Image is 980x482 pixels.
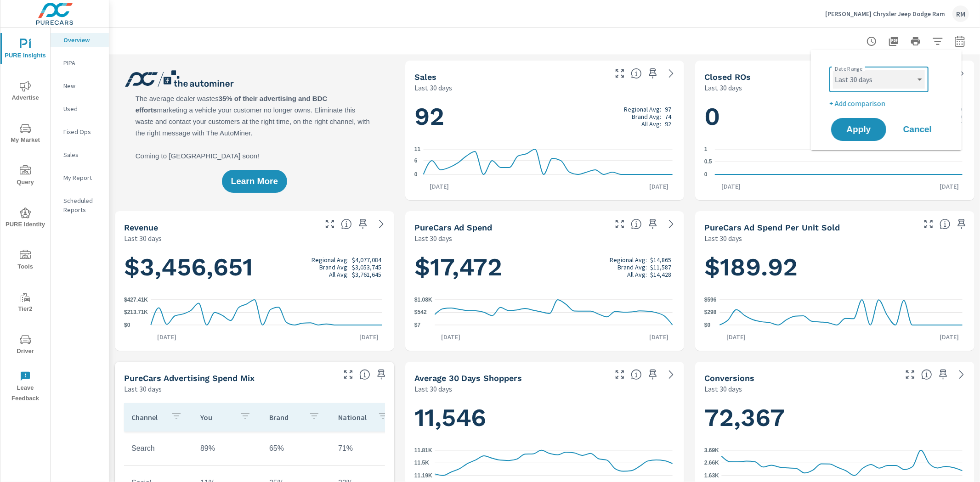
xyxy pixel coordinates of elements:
button: Make Fullscreen [612,367,627,382]
p: 97 [665,106,671,113]
p: 74 [665,113,671,120]
p: $14,865 [650,256,671,263]
td: 65% [262,437,331,460]
span: Apply [840,125,877,134]
span: Learn More [231,177,278,185]
p: Fixed Ops [63,127,102,136]
td: 71% [331,437,400,460]
p: Last 30 days [124,383,162,394]
span: PURE Identity [3,207,47,230]
text: 11.19K [414,472,432,479]
p: You [200,413,232,422]
div: Used [51,102,109,116]
p: National [338,413,370,422]
h1: $3,456,651 [124,252,385,283]
p: My Report [63,173,102,182]
span: Driver [3,334,47,357]
div: Fixed Ops [51,125,109,139]
p: [DATE] [933,182,965,191]
button: Make Fullscreen [323,217,337,231]
text: 0 [704,171,708,178]
span: PURE Insights [3,39,47,61]
h5: Revenue [124,223,158,232]
td: 89% [193,437,262,460]
p: 92 [665,120,671,128]
span: Save this to your personalized report [936,367,951,382]
p: [DATE] [151,332,183,342]
text: 0.5 [704,159,712,165]
text: $427.41K [124,297,148,303]
span: Save this to your personalized report [646,66,660,81]
text: 3.69K [704,447,719,454]
h5: Average 30 Days Shoppers [414,373,522,383]
text: 1 [704,146,708,152]
p: PIPA [63,58,102,67]
span: Cancel [899,125,936,134]
p: [DATE] [353,332,385,342]
button: Make Fullscreen [612,66,627,81]
a: See more details in report [664,66,679,81]
span: Average cost of advertising per each vehicle sold at the dealer over the selected date range. The... [940,219,951,230]
h5: Sales [414,72,436,82]
span: Query [3,165,47,188]
h5: PureCars Ad Spend [414,223,493,232]
span: A rolling 30 day total of daily Shoppers on the dealership website, averaged over the selected da... [631,369,642,380]
p: [DATE] [715,182,747,191]
text: $7 [414,322,421,328]
text: $1.08K [414,297,432,303]
span: My Market [3,123,47,146]
div: New [51,79,109,93]
p: [DATE] [435,332,467,342]
button: Learn More [222,170,287,193]
p: [DATE] [720,332,752,342]
span: Total sales revenue over the selected date range. [Source: This data is sourced from the dealer’s... [341,219,352,230]
td: Search [124,437,193,460]
div: RM [952,6,969,22]
span: Save this to your personalized report [356,217,370,231]
p: Last 30 days [704,82,742,93]
button: Apply [831,118,886,141]
p: Brand Avg: [632,113,661,120]
p: All Avg: [641,120,661,128]
p: [DATE] [643,182,675,191]
button: Print Report [906,32,925,50]
p: Last 30 days [704,383,742,394]
p: New [63,81,102,90]
button: Cancel [890,118,945,141]
p: [PERSON_NAME] Chrysler Jeep Dodge Ram [825,10,945,18]
text: $542 [414,309,427,316]
button: Apply Filters [929,32,947,50]
p: $4,077,084 [352,256,381,263]
div: Overview [51,33,109,47]
div: Sales [51,148,109,162]
text: 11.5K [414,460,429,466]
p: Channel [131,413,164,422]
button: Make Fullscreen [921,217,936,231]
div: Scheduled Reports [51,194,109,217]
span: Save this to your personalized report [646,217,660,231]
p: All Avg: [627,271,647,278]
span: Tools [3,250,47,272]
p: [DATE] [423,182,455,191]
span: Save this to your personalized report [646,367,660,382]
text: 11 [414,146,421,152]
p: Brand Avg: [319,263,349,271]
p: Used [63,104,102,113]
div: PIPA [51,56,109,70]
text: $298 [704,309,717,316]
span: The number of dealer-specified goals completed by a visitor. [Source: This data is provided by th... [921,369,932,380]
text: $596 [704,297,717,303]
button: Make Fullscreen [903,367,918,382]
button: Make Fullscreen [612,217,627,231]
p: Last 30 days [124,233,162,244]
button: Select Date Range [951,32,969,50]
h5: PureCars Ad Spend Per Unit Sold [704,223,840,232]
text: 2.66K [704,460,719,466]
p: Regional Avg: [624,106,661,113]
span: Total cost of media for all PureCars channels for the selected dealership group over the selected... [631,219,642,230]
h1: $189.92 [704,252,965,283]
text: 1.63K [704,472,719,479]
h5: PureCars Advertising Spend Mix [124,373,255,383]
span: Advertise [3,81,47,103]
button: Make Fullscreen [341,367,356,382]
